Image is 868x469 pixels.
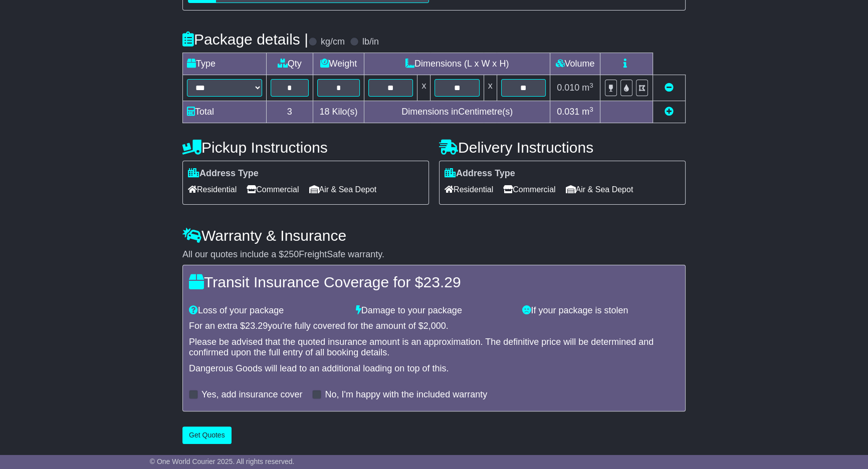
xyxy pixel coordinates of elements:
[423,321,446,331] span: 2,000
[189,363,679,374] div: Dangerous Goods will lead to an additional loading on top of this.
[247,182,299,197] span: Commercial
[184,305,351,316] div: Loss of your package
[589,82,593,89] sup: 3
[182,249,686,260] div: All our quotes include a $ FreightSafe warranty.
[417,75,430,101] td: x
[182,139,429,156] h4: Pickup Instructions
[582,107,593,117] span: m
[188,168,259,179] label: Address Type
[503,182,555,197] span: Commercial
[189,337,679,358] div: Please be advised that the quoted insurance amount is an approximation. The definitive price will...
[201,389,302,400] label: Yes, add insurance cover
[325,389,487,400] label: No, I'm happy with the included warranty
[423,274,461,290] span: 23.29
[284,249,299,259] span: 250
[517,305,684,316] div: If your package is stolen
[313,53,364,75] td: Weight
[550,53,600,75] td: Volume
[183,101,267,123] td: Total
[351,305,518,316] div: Damage to your package
[189,274,679,290] h4: Transit Insurance Coverage for $
[182,31,308,48] h4: Package details |
[319,107,329,117] span: 18
[665,107,674,117] a: Add new item
[188,182,237,197] span: Residential
[364,101,550,123] td: Dimensions in Centimetre(s)
[362,37,379,48] label: lb/in
[182,227,686,244] h4: Warranty & Insurance
[321,37,345,48] label: kg/cm
[189,321,679,332] div: For an extra $ you're fully covered for the amount of $ .
[484,75,497,101] td: x
[364,53,550,75] td: Dimensions (L x W x H)
[557,107,579,117] span: 0.031
[245,321,268,331] span: 23.29
[589,106,593,113] sup: 3
[313,101,364,123] td: Kilo(s)
[445,182,493,197] span: Residential
[439,139,686,156] h4: Delivery Instructions
[557,83,579,93] span: 0.010
[566,182,633,197] span: Air & Sea Depot
[309,182,377,197] span: Air & Sea Depot
[267,53,313,75] td: Qty
[182,426,232,444] button: Get Quotes
[150,457,295,465] span: © One World Courier 2025. All rights reserved.
[267,101,313,123] td: 3
[582,83,593,93] span: m
[183,53,267,75] td: Type
[445,168,515,179] label: Address Type
[665,83,674,93] a: Remove this item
